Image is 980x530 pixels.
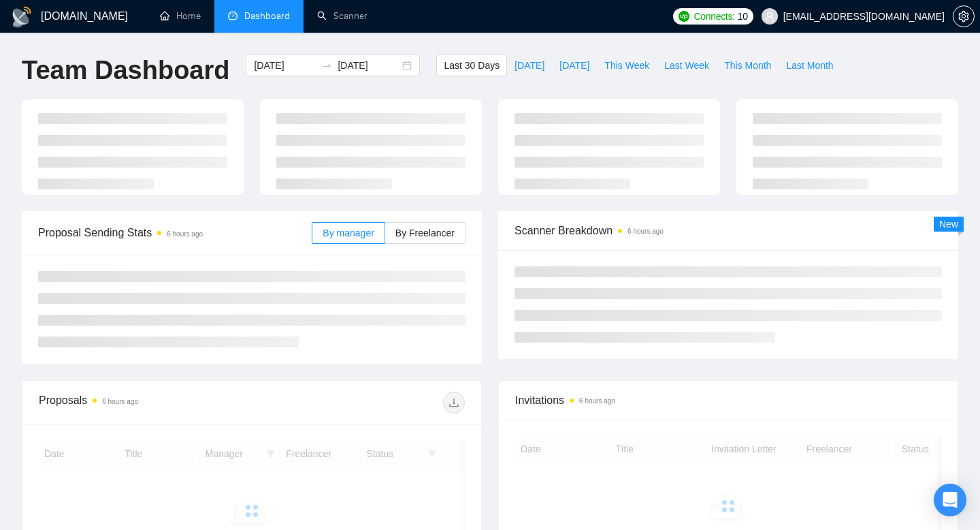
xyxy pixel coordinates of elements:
span: This Week [604,58,649,73]
a: homeHome [160,10,201,22]
span: Scanner Breakdown [514,222,942,239]
span: Connects: [693,9,734,24]
button: Last Month [779,54,840,76]
span: [DATE] [514,58,544,73]
time: 6 hours ago [102,398,138,405]
span: New [939,219,958,230]
span: By manager [323,228,374,238]
img: logo [11,6,33,28]
time: 6 hours ago [579,397,615,405]
div: Proposals [39,392,252,414]
a: searchScanner [317,10,367,22]
span: Dashboard [244,10,290,22]
span: By Freelancer [395,228,455,238]
span: 10 [738,9,748,24]
button: This Week [597,54,657,76]
button: This Month [717,54,779,76]
span: dashboard [228,11,238,20]
span: Proposal Sending Stats [38,224,312,241]
span: This Month [724,58,771,73]
time: 6 hours ago [167,230,203,238]
time: 6 hours ago [627,228,664,235]
span: user [765,12,774,21]
span: setting [953,11,974,22]
input: End date [338,58,399,73]
button: [DATE] [507,54,552,76]
button: [DATE] [552,54,597,76]
input: Start date [254,58,316,73]
span: Last Month [786,58,833,73]
img: upwork-logo.png [679,11,689,22]
span: swap-right [321,60,332,71]
span: Invitations [515,392,941,409]
a: setting [953,11,975,22]
div: Open Intercom Messenger [934,484,966,516]
span: to [321,60,332,71]
h1: Team Dashboard [22,54,229,87]
span: [DATE] [559,58,589,73]
button: setting [953,5,975,27]
button: Last Week [657,54,717,76]
button: Last 30 Days [436,54,507,76]
span: Last 30 Days [444,58,500,73]
span: Last Week [664,58,709,73]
